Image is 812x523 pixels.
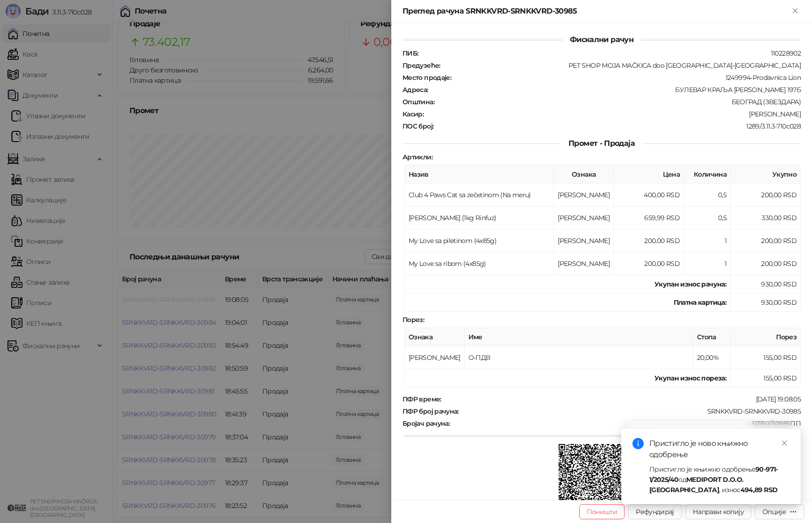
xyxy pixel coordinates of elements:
[402,86,428,94] strong: Адреса :
[740,486,778,494] strong: 494,89 RSD
[434,122,802,130] div: 1289/3.11.3-710c028
[731,294,801,312] td: 930,00 RSD
[614,184,684,207] td: 400,00 RSD
[402,61,440,70] strong: Предузеће :
[451,419,802,428] div: 30792/30985ПП
[405,229,554,252] td: My Love sa piletinom (4x85g)
[693,328,731,346] th: Стопа
[731,252,801,275] td: 200,00 RSD
[779,438,790,448] a: Close
[402,395,441,403] strong: ПФР време :
[614,165,684,184] th: Цена
[405,184,554,207] td: Club 4 Paws Cat sa zečetinom (Na meru)
[685,504,751,519] button: Направи копију
[684,252,731,275] td: 1
[649,438,790,460] div: Пристигло је ново књижно одобрење
[693,346,731,369] td: 20,00%
[790,6,801,17] button: Close
[402,153,432,161] strong: Артикли :
[731,165,801,184] th: Укупно
[781,440,788,446] span: close
[649,475,743,494] strong: MEDIPORT D.O.O. [GEOGRAPHIC_DATA]
[684,229,731,252] td: 1
[402,407,459,416] strong: ПФР број рачуна :
[554,252,614,275] td: [PERSON_NAME]
[649,464,790,495] div: Пристигло је књижно одобрење од , износ
[731,369,801,387] td: 155,00 RSD
[402,315,424,324] strong: Порез :
[649,465,778,484] strong: 90-971-1/2025/40
[419,49,802,57] div: 110228902
[731,207,801,229] td: 330,00 RSD
[465,346,693,369] td: О-ПДВ
[405,346,465,369] td: [PERSON_NAME]
[684,165,731,184] th: Количина
[628,504,682,519] button: Рефундирај
[755,504,805,519] button: Опције
[405,252,554,275] td: My Love sa ribom (4x85g)
[405,165,554,184] th: Назив
[402,6,790,17] div: Преглед рачуна SRNKKVRD-SRNKKVRD-30985
[554,229,614,252] td: [PERSON_NAME]
[731,275,801,294] td: 930,00 RSD
[402,122,433,130] strong: ПОС број :
[731,184,801,207] td: 200,00 RSD
[554,165,614,184] th: Ознака
[402,98,434,106] strong: Општина :
[441,61,802,70] div: PET SHOP MOJA MAČKICA doo [GEOGRAPHIC_DATA]-[GEOGRAPHIC_DATA]
[731,346,801,369] td: 155,00 RSD
[684,184,731,207] td: 0,5
[684,207,731,229] td: 0,5
[452,73,802,82] div: 1249994-Prodavnica Lion
[561,139,642,148] span: Промет - Продаја
[731,328,801,346] th: Порез
[562,35,641,44] span: Фискални рачун
[435,98,802,106] div: БЕОГРАД (ЗВЕЗДАРА)
[460,407,802,416] div: SRNKKVRD-SRNKKVRD-30985
[693,508,744,516] span: Направи копију
[465,328,693,346] th: Име
[762,508,786,516] div: Опције
[731,229,801,252] td: 200,00 RSD
[614,252,684,275] td: 200,00 RSD
[632,438,644,449] span: info-circle
[674,298,726,307] strong: Платна картица :
[554,207,614,229] td: [PERSON_NAME]
[579,504,625,519] button: Поништи
[405,328,465,346] th: Ознака
[429,86,802,94] div: БУЛЕВАР КРАЉА [PERSON_NAME] 197Б
[654,280,726,288] strong: Укупан износ рачуна :
[402,110,424,118] strong: Касир :
[402,419,450,428] strong: Бројач рачуна :
[614,229,684,252] td: 200,00 RSD
[402,73,451,82] strong: Место продаје :
[424,110,802,118] div: [PERSON_NAME]
[654,374,726,382] strong: Укупан износ пореза:
[442,395,802,403] div: [DATE] 19:08:05
[402,49,418,57] strong: ПИБ :
[405,207,554,229] td: [PERSON_NAME] (1kg Rinfuz)
[554,184,614,207] td: [PERSON_NAME]
[614,207,684,229] td: 659,99 RSD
